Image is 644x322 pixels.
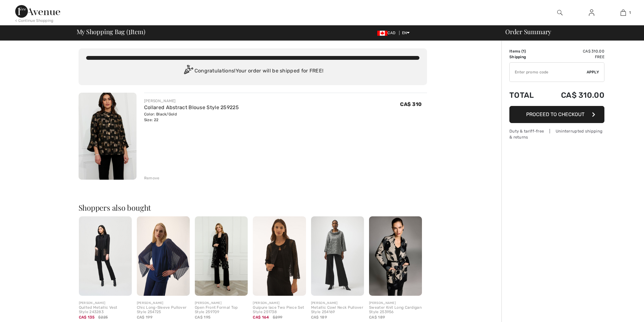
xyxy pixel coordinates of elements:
span: CA$ 189 [369,315,385,319]
span: CAD [377,31,398,35]
span: CA$ 189 [311,315,327,319]
img: search the website [557,9,563,16]
span: Proceed to Checkout [526,111,584,117]
div: [PERSON_NAME] [137,301,190,306]
div: Duty & tariff-free | Uninterrupted shipping & returns [509,128,604,140]
span: 1 [629,10,631,15]
div: Guipure lace Two Piece Set Style 251738 [253,306,306,314]
span: CA$ 195 [195,315,210,319]
span: 1 [523,49,525,53]
img: 1ère Avenue [15,5,60,18]
img: Congratulation2.svg [182,65,194,77]
span: CA$ 199 [137,315,152,319]
div: [PERSON_NAME] [369,301,422,306]
td: Total [509,84,544,106]
div: Open Front Formal Top Style 259709 [195,306,248,314]
div: Metallic Cowl Neck Pullover Style 254169 [311,306,364,314]
div: [PERSON_NAME] [195,301,248,306]
span: Apply [587,69,599,75]
div: Remove [144,175,160,181]
td: Free [544,54,604,60]
td: Shipping [509,54,544,60]
img: Canadian Dollar [377,31,387,36]
img: Quilted Metallic Vest Style 243283 [79,216,132,296]
h2: Shoppers also bought [79,204,427,211]
div: [PERSON_NAME] [79,301,132,306]
span: $225 [98,314,108,320]
img: Metallic Cowl Neck Pullover Style 254169 [311,216,364,296]
div: [PERSON_NAME] [311,301,364,306]
a: 1 [608,9,639,16]
div: [PERSON_NAME] [144,98,239,104]
td: CA$ 310.00 [544,84,604,106]
div: [PERSON_NAME] [253,301,306,306]
span: 1 [128,27,131,35]
img: Sweater Knit Long Cardigan Style 253956 [369,216,422,296]
td: Items ( ) [509,48,544,54]
img: My Bag [621,9,626,16]
input: Promo code [510,63,587,82]
span: EN [402,31,410,35]
img: Chic Long-Sleeve Pullover Style 254725 [137,216,190,296]
button: Proceed to Checkout [509,106,604,123]
span: $299 [273,314,282,320]
span: CA$ 164 [253,315,269,319]
div: Sweater Knit Long Cardigan Style 253956 [369,306,422,314]
span: CA$ 135 [79,315,95,319]
div: < Continue Shopping [15,18,54,23]
img: Open Front Formal Top Style 259709 [195,216,248,296]
div: Quilted Metallic Vest Style 243283 [79,306,132,314]
div: Chic Long-Sleeve Pullover Style 254725 [137,306,190,314]
div: Congratulations! Your order will be shipped for FREE! [86,65,419,77]
span: CA$ 310 [400,101,422,107]
div: Order Summary [498,28,640,35]
span: My Shopping Bag ( Item) [77,28,145,35]
div: Color: Black/Gold Size: 22 [144,111,239,123]
a: Collared Abstract Blouse Style 259225 [144,104,239,110]
img: Collared Abstract Blouse Style 259225 [79,93,137,180]
img: My Info [589,9,594,16]
a: Sign In [584,9,599,17]
td: CA$ 310.00 [544,48,604,54]
img: Guipure lace Two Piece Set Style 251738 [253,216,306,296]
